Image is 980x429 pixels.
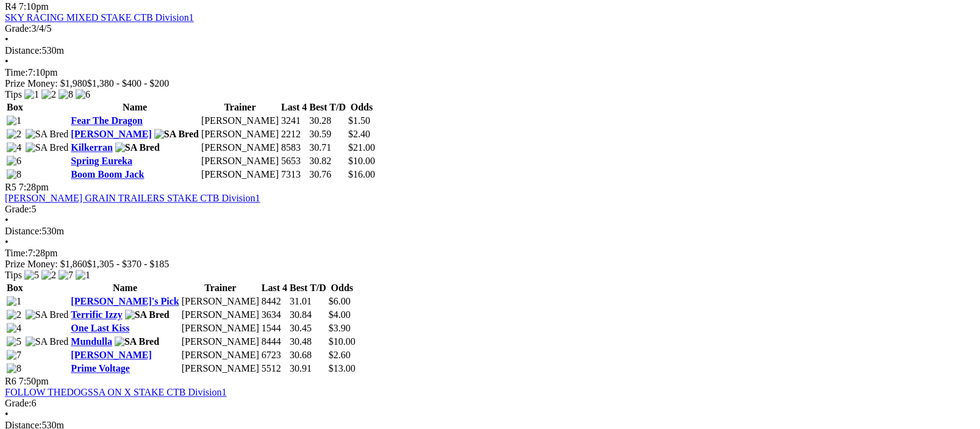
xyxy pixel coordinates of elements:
[7,323,21,334] img: 4
[7,309,21,320] img: 2
[309,101,346,114] th: Best T/D
[71,336,112,347] a: Mundulla
[125,309,170,320] img: SA Bred
[76,89,90,100] img: 6
[26,336,69,347] img: SA Bred
[5,204,32,214] span: Grade:
[70,101,199,114] th: Name
[19,1,49,12] span: 7:10pm
[289,322,327,334] td: 30.45
[19,182,49,192] span: 7:28pm
[181,336,260,348] td: [PERSON_NAME]
[5,259,975,270] div: Prize Money: $1,860
[348,115,370,126] span: $1.50
[261,322,288,334] td: 1544
[7,142,21,153] img: 4
[7,156,21,167] img: 6
[329,296,351,306] span: $6.00
[5,67,28,78] span: Time:
[5,398,975,409] div: 6
[281,128,307,140] td: 2212
[71,129,151,139] a: [PERSON_NAME]
[289,362,327,375] td: 30.91
[261,282,288,294] th: Last 4
[181,349,260,361] td: [PERSON_NAME]
[7,115,21,126] img: 1
[59,270,73,281] img: 7
[201,128,279,140] td: [PERSON_NAME]
[7,363,21,374] img: 8
[5,1,16,12] span: R4
[181,295,260,308] td: [PERSON_NAME]
[181,282,260,294] th: Trainer
[348,129,370,139] span: $2.40
[261,295,288,308] td: 8442
[5,182,16,192] span: R5
[5,226,975,237] div: 530m
[5,387,226,397] a: FOLLOW THEDOGSSA ON X STAKE CTB Division1
[71,350,151,360] a: [PERSON_NAME]
[309,168,346,181] td: 30.76
[71,363,129,373] a: Prime Voltage
[201,168,279,181] td: [PERSON_NAME]
[348,169,375,179] span: $16.00
[5,67,975,78] div: 7:10pm
[329,350,351,360] span: $2.60
[71,309,122,320] a: Terrific Izzy
[329,309,351,320] span: $4.00
[19,376,49,386] span: 7:50pm
[329,363,356,373] span: $13.00
[70,282,179,294] th: Name
[71,323,129,333] a: One Last Kiss
[7,336,21,347] img: 5
[5,376,16,386] span: R6
[5,45,41,56] span: Distance:
[281,101,307,114] th: Last 4
[181,362,260,375] td: [PERSON_NAME]
[5,45,975,56] div: 530m
[309,128,346,140] td: 30.59
[5,23,975,34] div: 3/4/5
[281,142,307,154] td: 8583
[154,129,199,140] img: SA Bred
[5,34,9,45] span: •
[59,89,73,100] img: 8
[261,362,288,375] td: 5512
[261,336,288,348] td: 8444
[24,89,39,100] img: 1
[201,115,279,127] td: [PERSON_NAME]
[5,56,9,67] span: •
[5,270,22,280] span: Tips
[5,204,975,215] div: 5
[289,336,327,348] td: 30.48
[261,349,288,361] td: 6723
[5,398,32,408] span: Grade:
[281,155,307,167] td: 5653
[26,309,69,320] img: SA Bred
[201,101,279,114] th: Trainer
[5,237,9,247] span: •
[87,259,170,269] span: $1,305 - $370 - $185
[328,282,356,294] th: Odds
[5,215,9,225] span: •
[261,309,288,321] td: 3634
[201,142,279,154] td: [PERSON_NAME]
[348,142,375,153] span: $21.00
[329,336,356,347] span: $10.00
[115,142,160,153] img: SA Bred
[5,409,9,419] span: •
[24,270,39,281] img: 5
[5,193,260,203] a: [PERSON_NAME] GRAIN TRAILERS STAKE CTB Division1
[309,142,346,154] td: 30.71
[289,309,327,321] td: 30.84
[71,115,143,126] a: Fear The Dragon
[289,282,327,294] th: Best T/D
[7,283,23,293] span: Box
[289,295,327,308] td: 31.01
[7,102,23,112] span: Box
[181,309,260,321] td: [PERSON_NAME]
[7,350,21,361] img: 7
[5,12,194,23] a: SKY RACING MIXED STAKE CTB Division1
[309,115,346,127] td: 30.28
[76,270,90,281] img: 1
